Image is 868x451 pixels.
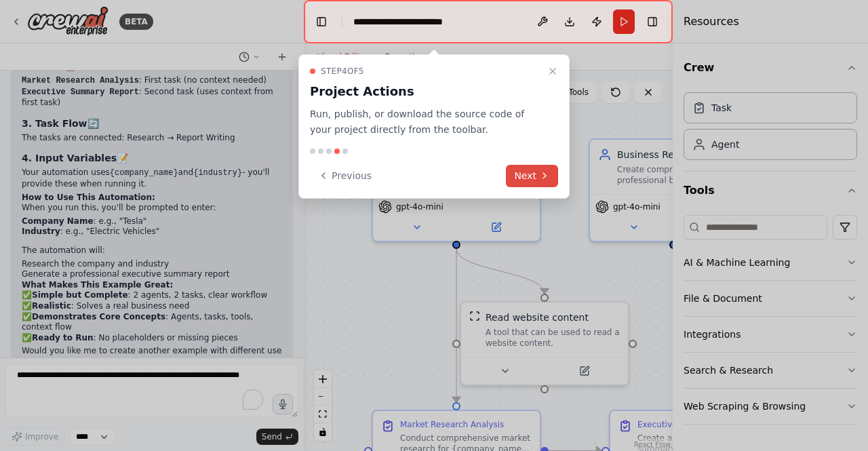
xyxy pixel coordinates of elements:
[506,165,558,187] button: Next
[310,106,542,138] p: Run, publish, or download the source code of your project directly from the toolbar.
[310,82,542,101] h3: Project Actions
[310,165,380,187] button: Previous
[545,63,561,79] button: Close walkthrough
[312,12,331,31] button: Hide left sidebar
[321,66,364,77] span: Step 4 of 5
